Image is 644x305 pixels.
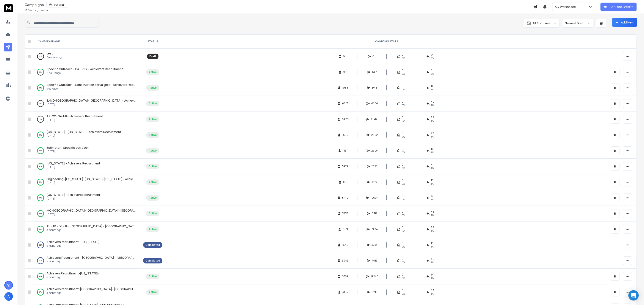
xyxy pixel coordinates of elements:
span: 6219 [371,290,377,294]
div: Completed [146,259,160,262]
span: 0 [402,132,403,135]
span: test [47,51,53,55]
td: 60%Specific Outreach - CAJ-PT2 - Achievers Recruitment4 hours ago [33,64,141,80]
span: 1966 [342,86,348,90]
span: 0 % [431,72,434,76]
p: 0 % [39,101,42,106]
div: Active [149,149,157,152]
span: 0 [431,53,433,56]
span: 0% [402,72,405,76]
span: 1337 [343,149,348,152]
div: Active [149,212,157,215]
div: Active [149,118,157,121]
span: 1 % [431,198,434,201]
span: 0% [402,214,405,217]
span: 0% [402,166,405,170]
span: 0% [402,198,405,201]
td: 99%[US_STATE] - [US_STATE] - Achievers Recruitment[DATE] [33,127,141,143]
div: Active [149,165,157,168]
p: 96 % [39,180,42,184]
button: Tutorial [46,2,67,8]
div: Active [149,228,157,231]
td: 100%Achievers Recruitment - [GEOGRAPHIC_DATA] - [GEOGRAPHIC_DATA] - [GEOGRAPHIC_DATA] - [GEOGRAPH... [33,253,141,269]
td: 88%Specific Outreach - Construction actual jobs - Achievers Recruitmenta day ago [33,80,141,96]
span: Estimator - Specific outreach [47,146,89,150]
p: a month ago [47,244,100,248]
span: AchieversRecruitment-[GEOGRAPHIC_DATA]- [GEOGRAPHIC_DATA]- [47,287,147,291]
span: 19 [25,8,27,12]
span: 1 % [431,151,434,154]
span: AchieversRecruitment - [US_STATE] [47,240,100,244]
span: 0% [402,182,405,186]
span: 1 % [431,182,434,186]
span: 0 [402,163,403,166]
span: 33 [431,289,434,292]
span: 0 [402,116,403,119]
span: 0% [431,56,434,60]
p: [DATE] [47,150,89,153]
p: [DATE] [47,166,100,169]
div: Active [149,275,157,278]
span: Specific Outreach - CAJ-PT2 - Achievers Recruitment [47,67,123,71]
div: Draft [149,55,156,58]
td: 96%Engineering-[US_STATE]-[US_STATE]-[US_STATE] - Achievers Recruitment[DATE] [33,174,141,190]
span: 1 % [431,119,434,123]
span: 1743 [372,86,377,90]
a: Engineering-[US_STATE]-[US_STATE]-[US_STATE] - Achievers Recruitment [47,177,136,181]
span: 0% [402,119,405,123]
p: 88 % [39,86,42,90]
p: [DATE] [47,134,121,138]
a: Estimator - Specific outreach [47,146,89,150]
span: MO-[GEOGRAPHIC_DATA]-[GEOGRAPHIC_DATA]-[GEOGRAPHIC_DATA]-[GEOGRAPHIC_DATA] - NOT VERIFIED VIA REA... [47,208,232,212]
p: 100 % [39,243,42,247]
td: 1%AZ-CO-GA-MA - Achievers Recruitment[DATE] [33,111,141,127]
p: 1 % [39,117,42,121]
span: 1509 [342,133,348,137]
td: 0%test7 minutes ago [33,49,141,64]
td: 96%Estimator - Specific outreach[DATE] [33,143,141,159]
span: 0% [402,104,405,107]
span: 1 % [431,261,434,264]
span: 0 [402,179,403,182]
span: 0 [402,53,403,56]
span: 1 % [431,245,434,248]
p: [DATE] [47,181,136,185]
span: 0% [402,276,405,280]
span: 16 [431,179,434,182]
span: 2605 [371,149,378,152]
span: 6319 [371,212,377,215]
span: 5470 [342,196,348,200]
span: 1 % [431,276,434,280]
span: [US_STATE] - Achievers Recruitment [47,193,100,197]
p: 99 % [39,211,42,216]
span: 1 % [431,214,434,217]
span: 6420 [342,118,348,121]
td: 97%[US_STATE] - Achievers Recruitment[DATE] [33,159,141,174]
span: 61 [431,194,434,198]
span: 7815 [372,259,377,262]
a: [US_STATE] - Achievers Recruitment [47,193,100,197]
span: 0 [372,55,377,58]
div: Active [149,196,157,200]
span: 16 [431,242,434,245]
span: 991 [343,70,347,74]
span: 3235 [342,212,348,215]
span: 6769 [342,275,348,278]
button: Newest First [562,19,593,28]
span: 1 % [431,229,434,233]
span: 1 % [431,166,434,170]
span: 0 [402,273,403,276]
span: 0 [402,210,403,214]
div: Campaigns [25,2,533,8]
p: [DATE] [47,197,100,200]
p: 97 % [39,164,42,169]
div: Completed [146,243,160,247]
p: 4 hours ago [47,71,123,75]
span: 0 [402,147,403,151]
td: 99%AL - AK - DE - IA - [GEOGRAPHIC_DATA] - [GEOGRAPHIC_DATA] - ME- [GEOGRAPHIC_DATA] - [GEOGRAPHI... [33,221,141,237]
span: [US_STATE] - Achievers Recruitment [47,161,100,165]
span: 0% [402,56,405,60]
span: 0 [402,257,403,261]
span: 0% [402,88,405,91]
span: 0% [402,245,405,248]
